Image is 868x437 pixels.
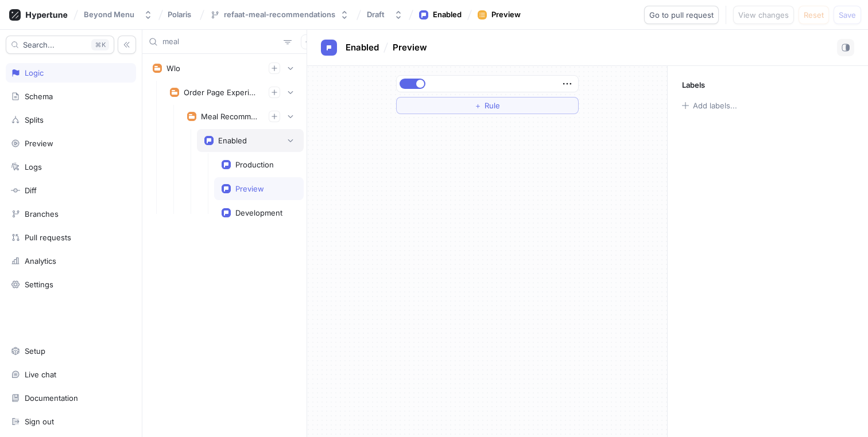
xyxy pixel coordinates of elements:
span: Reset [804,11,824,18]
div: Branches [25,209,59,219]
input: Search... [162,36,279,48]
span: Go to pull request [649,11,714,18]
div: Schema [25,92,53,101]
span: Save [839,11,856,18]
button: Reset [799,6,829,24]
div: Add labels... [693,102,737,110]
div: Documentation [25,393,78,403]
a: Documentation [6,388,136,408]
button: refaat-meal-recommendations [206,5,354,24]
div: Settings [25,280,53,289]
div: Setup [25,346,45,356]
div: Meal Recommendations [201,112,259,121]
div: Logic [25,68,44,77]
div: Production [235,160,274,169]
div: Live chat [25,370,56,379]
div: Pull requests [25,233,71,242]
button: Save [834,6,861,24]
div: Enabled [433,9,462,21]
div: Order Page Experiments [184,88,259,97]
span: View changes [738,11,789,18]
span: Rule [485,102,500,109]
div: Analytics [25,256,56,266]
div: Development [235,208,282,217]
button: Add labels... [678,98,740,113]
span: ＋ [474,102,482,109]
button: Draft [362,5,408,24]
div: refaat-meal-recommendations [224,10,335,19]
button: Go to pull request [644,6,719,24]
p: Labels [682,80,705,89]
div: Preview [491,9,521,21]
div: Preview [235,184,264,193]
button: View changes [733,6,794,24]
div: Diff [25,186,37,195]
button: Search...K [6,36,114,54]
span: Search... [23,41,55,48]
div: Splits [25,115,44,124]
div: Wlo [166,64,180,73]
p: Preview [393,41,427,54]
p: Enabled [346,41,379,54]
span: Polaris [168,10,191,18]
div: Sign out [25,417,54,426]
div: Enabled [218,136,247,145]
button: ＋Rule [396,97,579,114]
button: Beyond Menu [79,5,157,24]
div: Draft [367,10,385,19]
div: Preview [25,139,53,148]
div: Beyond Menu [84,10,134,19]
div: K [91,39,109,50]
div: Logs [25,162,42,171]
